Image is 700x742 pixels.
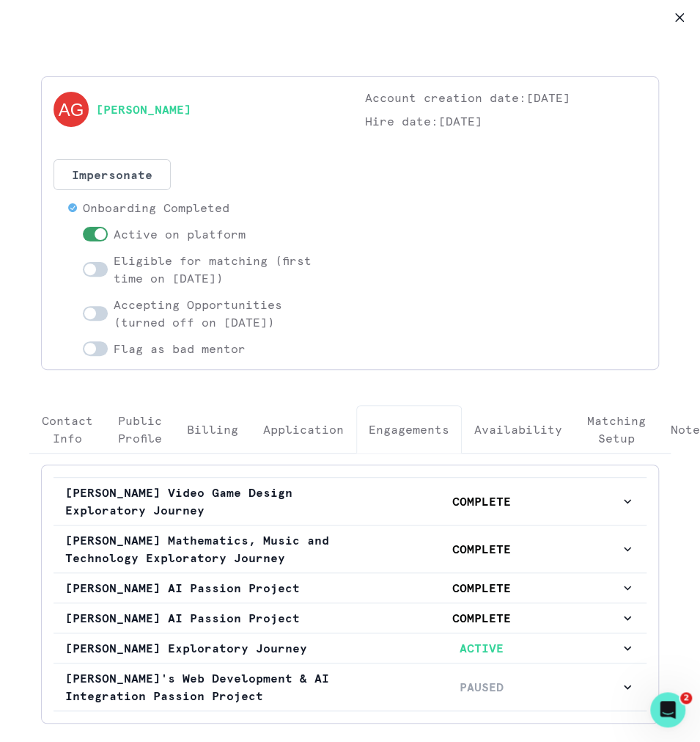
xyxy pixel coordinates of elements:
[343,540,621,558] p: COMPLETE
[54,633,646,663] button: [PERSON_NAME] Exploratory JourneyACTIVE
[114,225,246,243] p: Active on platform
[343,639,621,657] p: ACTIVE
[114,340,246,357] p: Flag as bad mentor
[118,412,162,447] p: Public Profile
[369,421,449,438] p: Engagements
[343,492,621,510] p: COMPLETE
[650,692,685,727] iframe: Intercom live chat
[54,159,171,190] button: Impersonate
[668,6,691,29] button: Close
[54,478,646,525] button: [PERSON_NAME] Video Game Design Exploratory JourneyCOMPLETE
[587,412,646,447] p: Matching Setup
[42,412,93,447] p: Contact Info
[83,199,229,217] p: Onboarding Completed
[263,421,344,438] p: Application
[54,573,646,603] button: [PERSON_NAME] AI Passion ProjectCOMPLETE
[474,421,562,438] p: Availability
[365,89,647,106] p: Account creation date: [DATE]
[343,678,621,696] p: PAUSED
[65,579,343,597] p: [PERSON_NAME] AI Passion Project
[65,531,343,567] p: [PERSON_NAME] Mathematics, Music and Technology Exploratory Journey
[680,692,692,704] span: 2
[114,296,336,331] p: Accepting Opportunities (turned off on [DATE])
[54,92,89,127] img: svg
[65,484,343,519] p: [PERSON_NAME] Video Game Design Exploratory Journey
[65,609,343,627] p: [PERSON_NAME] AI Passion Project
[365,112,647,130] p: Hire date: [DATE]
[54,525,646,572] button: [PERSON_NAME] Mathematics, Music and Technology Exploratory JourneyCOMPLETE
[54,603,646,633] button: [PERSON_NAME] AI Passion ProjectCOMPLETE
[96,101,191,118] a: [PERSON_NAME]
[187,421,238,438] p: Billing
[114,252,336,287] p: Eligible for matching (first time on [DATE])
[343,579,621,597] p: COMPLETE
[65,639,343,657] p: [PERSON_NAME] Exploratory Journey
[65,669,343,705] p: [PERSON_NAME]'s Web Development & AI Integration Passion Project
[343,609,621,627] p: COMPLETE
[54,663,646,710] button: [PERSON_NAME]'s Web Development & AI Integration Passion ProjectPAUSED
